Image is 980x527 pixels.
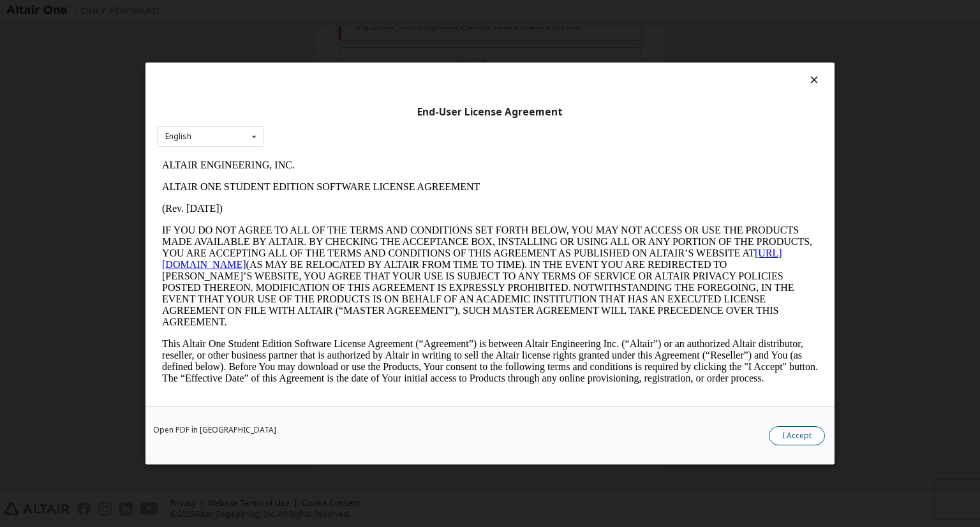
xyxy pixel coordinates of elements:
p: (Rev. [DATE]) [5,48,661,60]
a: Open PDF in [GEOGRAPHIC_DATA] [153,426,276,434]
button: I Accept [769,426,825,445]
p: This Altair One Student Edition Software License Agreement (“Agreement”) is between Altair Engine... [5,184,661,230]
p: ALTAIR ONE STUDENT EDITION SOFTWARE LICENSE AGREEMENT [5,27,661,38]
div: End-User License Agreement [157,106,823,119]
p: ALTAIR ENGINEERING, INC. [5,5,661,17]
div: English [165,133,191,140]
a: [URL][DOMAIN_NAME] [5,93,625,115]
p: IF YOU DO NOT AGREE TO ALL OF THE TERMS AND CONDITIONS SET FORTH BELOW, YOU MAY NOT ACCESS OR USE... [5,70,661,174]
